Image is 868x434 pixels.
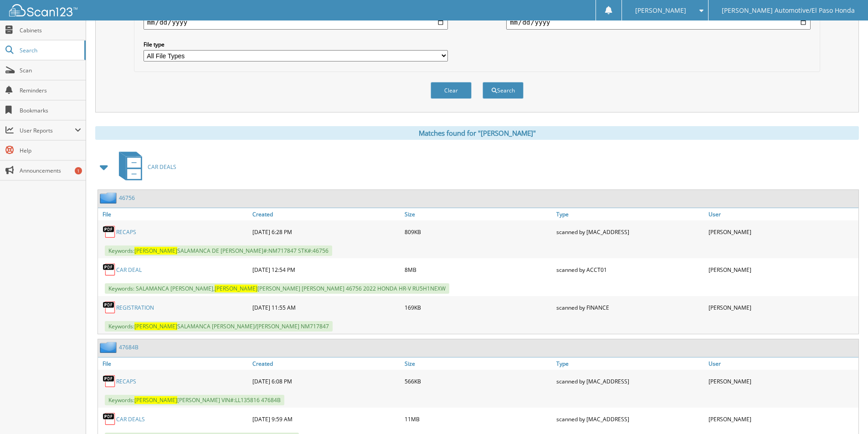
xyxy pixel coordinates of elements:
span: Scan [20,66,81,74]
span: [PERSON_NAME] [134,247,177,255]
div: 566KB [402,372,555,390]
span: [PERSON_NAME] [635,8,686,13]
div: Matches found for "[PERSON_NAME]" [95,126,859,140]
div: [DATE] 12:54 PM [250,260,402,279]
a: User [706,208,858,220]
a: CAR DEAL [116,266,142,274]
span: [PERSON_NAME] [134,396,177,404]
a: Size [402,357,555,370]
div: 11MB [402,410,555,428]
a: RECAPS [116,378,136,385]
a: User [706,357,858,370]
div: [PERSON_NAME] [706,260,858,279]
a: CAR DEALS [116,415,145,423]
div: [PERSON_NAME] [706,410,858,428]
img: PDF.png [103,225,116,239]
a: File [98,208,250,220]
div: scanned by FINANCE [554,298,706,317]
a: Type [554,208,706,220]
button: Search [483,82,524,99]
a: Created [250,357,402,370]
div: 1 [75,167,82,174]
div: scanned by [MAC_ADDRESS] [554,223,706,241]
img: folder2.png [100,342,119,353]
span: [PERSON_NAME] [134,322,177,330]
div: [DATE] 6:08 PM [250,372,402,390]
div: scanned by [MAC_ADDRESS] [554,372,706,390]
a: RECAPS [116,228,136,236]
a: 47684B [119,343,139,351]
div: scanned by ACCT01 [554,260,706,279]
span: Cabinets [20,26,81,34]
span: [PERSON_NAME] [215,285,257,292]
div: 809KB [402,223,555,241]
span: CAR DEALS [148,163,176,171]
img: scan123-logo-white.svg [9,4,77,16]
span: Reminders [20,87,81,94]
a: Size [402,208,555,220]
div: [DATE] 6:28 PM [250,223,402,241]
div: [DATE] 9:59 AM [250,410,402,428]
button: Clear [431,82,472,99]
div: [PERSON_NAME] [706,223,858,241]
span: Keywords: SALAMANCA [PERSON_NAME], [PERSON_NAME] [PERSON_NAME] 46756 2022 HONDA HR-V RU5H1NEXW [105,283,449,294]
img: PDF.png [103,374,116,388]
img: PDF.png [103,263,116,276]
div: [DATE] 11:55 AM [250,298,402,317]
a: 46756 [119,194,135,202]
span: Announcements [20,167,81,174]
a: CAR DEALS [113,149,176,185]
img: PDF.png [103,301,116,314]
input: start [144,15,448,30]
div: scanned by [MAC_ADDRESS] [554,410,706,428]
span: Search [20,46,80,54]
label: File type [144,41,448,48]
a: Type [554,357,706,370]
span: [PERSON_NAME] Automotive/El Paso Honda [722,8,855,13]
span: Help [20,147,81,154]
span: User Reports [20,127,75,134]
div: 169KB [402,298,555,317]
span: Keywords: [PERSON_NAME] VIN#:LL135816 47684B [105,395,284,405]
a: REGISTRATION [116,304,154,311]
div: [PERSON_NAME] [706,372,858,390]
span: Bookmarks [20,107,81,114]
a: Created [250,208,402,220]
span: Keywords: SALAMANCA [PERSON_NAME]/[PERSON_NAME] NM717847 [105,321,333,332]
div: 8MB [402,260,555,279]
span: Keywords: SALAMANCA DE [PERSON_NAME]#:NM717847 STK#:46756 [105,245,332,256]
img: folder2.png [100,192,119,204]
a: File [98,357,250,370]
div: [PERSON_NAME] [706,298,858,317]
img: PDF.png [103,412,116,426]
input: end [506,15,811,30]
